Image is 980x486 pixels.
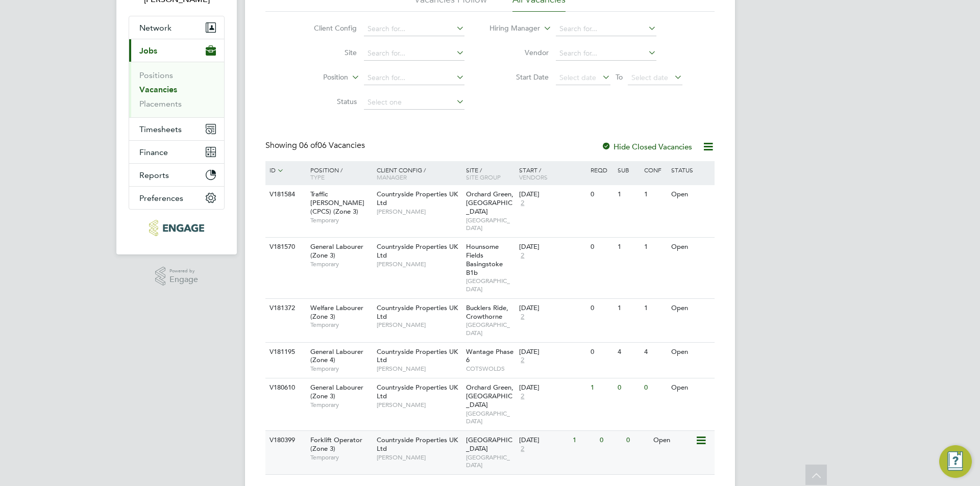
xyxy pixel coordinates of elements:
div: 1 [615,185,642,204]
input: Search for... [364,71,464,85]
span: Vendors [519,173,548,181]
div: Open [669,299,713,318]
span: Type [310,173,325,181]
span: Temporary [310,365,372,373]
img: pcrnet-logo-retina.png [149,220,204,236]
div: 4 [615,343,642,362]
span: Site Group [466,173,501,181]
div: Open [669,378,713,397]
label: Status [298,97,357,106]
div: V181584 [267,185,303,204]
span: Temporary [310,321,372,329]
span: Temporary [310,260,372,268]
input: Search for... [364,46,464,61]
button: Jobs [129,39,224,62]
div: Showing [265,140,367,151]
div: [DATE] [519,304,585,313]
label: Hiring Manager [481,23,540,34]
a: Powered byEngage [155,267,199,286]
div: Position / [303,161,374,186]
span: COTSWOLDS [466,365,514,373]
div: 0 [588,299,615,318]
span: Forklift Operator (Zone 3) [310,436,362,453]
div: [DATE] [519,348,585,356]
span: [PERSON_NAME] [377,365,461,373]
a: Vacancies [139,85,177,94]
span: 2 [519,356,526,365]
div: 0 [597,431,624,450]
span: [PERSON_NAME] [377,321,461,329]
span: Finance [139,147,168,157]
span: Countryside Properties UK Ltd [377,383,458,400]
div: 0 [615,378,642,397]
span: Welfare Labourer (Zone 3) [310,303,363,321]
span: Temporary [310,401,372,409]
span: Temporary [310,453,372,462]
div: V181372 [267,299,303,318]
div: 0 [588,343,615,362]
div: Open [669,238,713,257]
span: Engage [169,275,198,284]
div: [DATE] [519,243,585,251]
span: 2 [519,445,526,453]
span: Hounsome Fields Basingstoke B1b [466,242,503,277]
div: 0 [588,238,615,257]
span: [PERSON_NAME] [377,401,461,409]
div: Conf [642,161,668,178]
div: V180610 [267,378,303,397]
label: Client Config [298,23,357,33]
label: Site [298,48,357,57]
span: Temporary [310,216,372,224]
div: V180399 [267,431,303,450]
a: Go to home page [129,220,225,236]
label: Hide Closed Vacancies [601,142,692,151]
span: [PERSON_NAME] [377,260,461,268]
div: 1 [588,378,615,397]
div: 1 [642,238,668,257]
div: 1 [570,431,597,450]
span: Orchard Green, [GEOGRAPHIC_DATA] [466,190,513,216]
div: V181570 [267,238,303,257]
span: General Labourer (Zone 3) [310,242,363,260]
div: [DATE] [519,190,585,199]
span: Manager [377,173,407,181]
span: Select date [559,73,596,82]
span: [PERSON_NAME] [377,453,461,462]
span: Countryside Properties UK Ltd [377,242,458,260]
div: 1 [615,299,642,318]
div: ID [267,161,303,180]
span: Select date [631,73,668,82]
span: Orchard Green, [GEOGRAPHIC_DATA] [466,383,513,409]
span: Countryside Properties UK Ltd [377,190,458,207]
div: 0 [624,431,650,450]
span: 2 [519,313,526,321]
span: 2 [519,251,526,260]
a: Positions [139,70,173,80]
button: Timesheets [129,118,224,140]
div: 0 [588,185,615,204]
span: 06 Vacancies [299,140,365,150]
button: Reports [129,164,224,186]
span: [GEOGRAPHIC_DATA] [466,436,512,453]
div: Open [669,343,713,362]
span: General Labourer (Zone 4) [310,347,363,365]
span: Countryside Properties UK Ltd [377,347,458,365]
div: Start / [517,161,588,186]
span: [GEOGRAPHIC_DATA] [466,410,514,425]
div: 4 [642,343,668,362]
span: 2 [519,199,526,208]
div: Open [651,431,695,450]
div: Jobs [129,62,224,117]
span: Countryside Properties UK Ltd [377,303,458,321]
span: Preferences [139,193,183,203]
span: 2 [519,392,526,401]
span: [GEOGRAPHIC_DATA] [466,321,514,337]
div: 0 [642,378,668,397]
div: Client Config / [374,161,463,186]
input: Search for... [556,46,656,61]
button: Finance [129,141,224,163]
span: Traffic [PERSON_NAME] (CPCS) (Zone 3) [310,190,364,216]
span: Bucklers Ride, Crowthorne [466,303,508,321]
button: Network [129,16,224,39]
div: Site / [463,161,517,186]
